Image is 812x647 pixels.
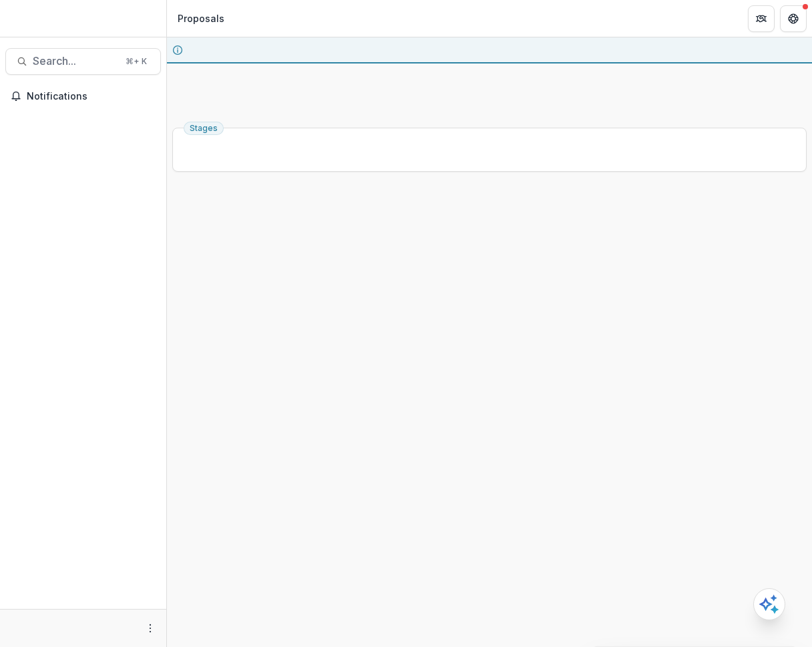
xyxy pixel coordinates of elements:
span: Stages [190,124,218,133]
span: Search... [33,55,118,68]
button: Search... [5,48,161,75]
button: Partners [748,5,775,32]
span: Notifications [27,91,156,102]
button: Open AI Assistant [753,588,785,620]
button: Get Help [780,5,807,32]
button: More [142,620,158,636]
nav: breadcrumb [172,9,230,28]
div: Proposals [178,11,224,25]
button: Notifications [5,86,161,107]
div: ⌘ + K [123,54,150,69]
